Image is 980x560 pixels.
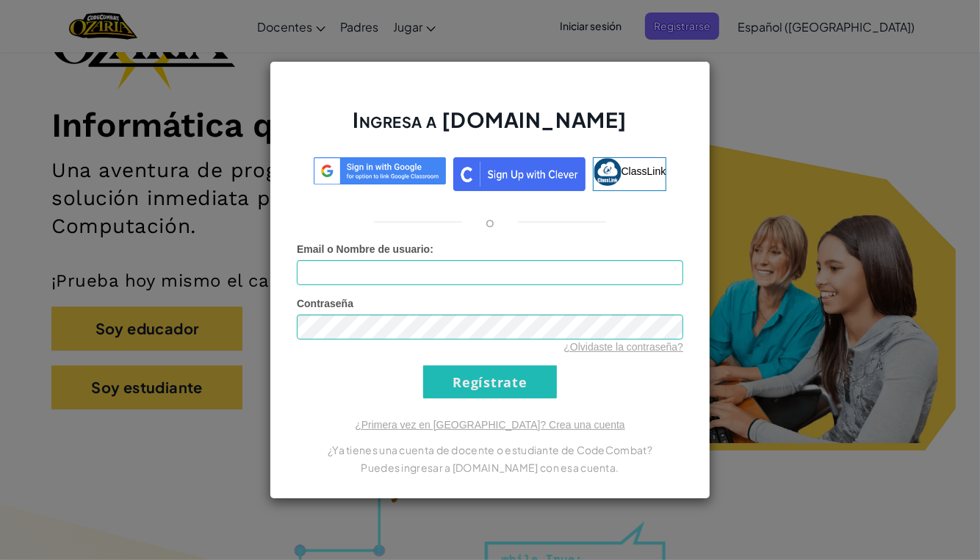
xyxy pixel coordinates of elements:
h2: Ingresa a [DOMAIN_NAME] [297,106,683,148]
a: ¿Primera vez en [GEOGRAPHIC_DATA]? Crea una cuenta [355,419,625,431]
p: Puedes ingresar a [DOMAIN_NAME] con esa cuenta. [297,459,683,476]
label: : [297,242,433,256]
img: classlink-logo-small.png [594,158,621,186]
span: Email o Nombre de usuario [297,243,430,255]
input: Regístrate [423,365,557,398]
a: ¿Olvidaste la contraseña? [563,341,683,353]
p: o [486,213,494,231]
img: log-in-google-sso.svg [314,157,446,184]
p: ¿Ya tienes una cuenta de docente o estudiante de CodeCombat? [297,441,683,459]
img: clever_sso_button@2x.png [453,157,586,191]
span: ClassLink [621,165,666,177]
span: Contraseña [297,298,353,309]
